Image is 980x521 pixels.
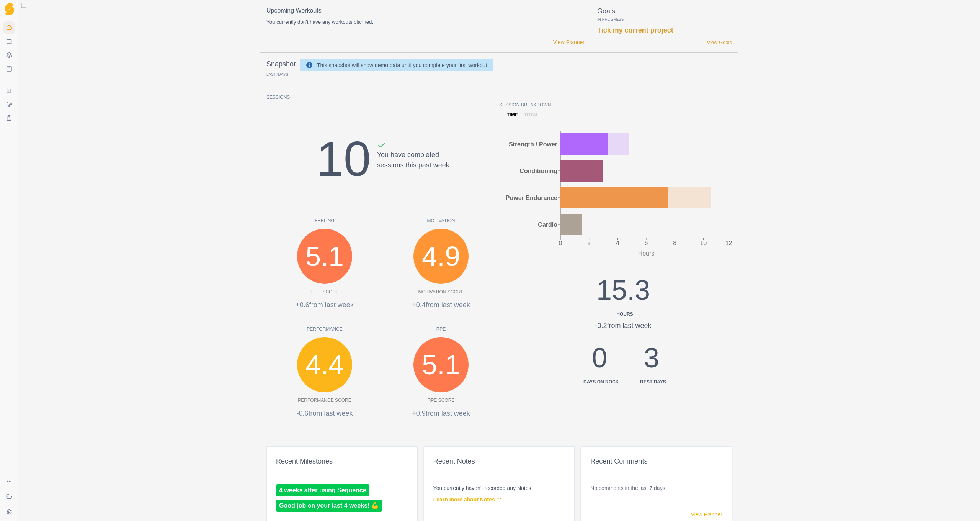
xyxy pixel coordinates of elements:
p: Performance [266,326,383,333]
div: -0.2 from last week [571,321,675,331]
div: Recent Comments [590,456,722,467]
div: 3 [637,337,666,385]
a: Good job on your last 4 weeks! 💪 [276,500,382,512]
button: Settings [3,506,15,518]
p: Motivation [383,217,499,224]
a: View Goals [707,39,732,46]
tspan: Conditioning [519,168,557,174]
a: View Planner [691,511,722,518]
div: Days on Rock [583,378,619,385]
div: 0 [580,337,619,385]
p: Session Breakdown [499,102,732,108]
tspan: Cardio [538,221,557,228]
tspan: Hours [638,250,655,257]
p: Performance Score [298,397,351,404]
div: You have completed sessions this past week [377,141,449,196]
a: Logo [3,3,15,15]
span: 4.4 [305,344,344,385]
tspan: 6 [645,240,648,246]
p: time [507,111,518,118]
div: This snapshot will show demo data until you complete your first workout [317,61,487,70]
a: 4 weeks after using Sequence [276,484,369,496]
p: Goals [597,6,732,16]
p: RPE Score [428,397,455,404]
tspan: Power Endurance [506,195,557,201]
tspan: 10 [700,240,707,246]
p: Sessions [266,94,499,101]
span: 5.1 [422,344,460,385]
span: 4.9 [422,236,460,277]
p: total [524,111,539,118]
p: -0.6 from last week [266,408,383,419]
a: Tick my current project [597,26,673,34]
p: RPE [383,326,499,333]
span: 5.1 [305,236,344,277]
tspan: 8 [673,240,676,246]
a: Learn more about Notes [433,496,501,503]
tspan: 4 [616,240,619,246]
tspan: Strength / Power [509,141,557,147]
p: +0.4 from last week [383,300,499,310]
p: +0.6 from last week [266,300,383,310]
span: 7 [276,72,278,77]
p: You currently haven't recorded any Notes. [433,484,565,492]
div: Recent Milestones [276,456,408,467]
tspan: 0 [559,240,562,246]
p: Felt Score [310,288,339,295]
div: Recent Notes [433,456,565,467]
p: Snapshot [266,59,296,69]
img: Logo [5,3,14,16]
p: You currently don't have any workouts planned. [266,18,585,26]
p: Last Days [266,72,288,77]
p: Feeling [266,217,383,224]
p: Upcoming Workouts [266,6,585,15]
tspan: 12 [725,240,732,246]
div: Hours [574,311,675,318]
a: View Planner [553,38,585,46]
div: Rest days [640,378,666,385]
p: +0.9 from last week [383,408,499,419]
p: In Progress [597,16,732,22]
p: No comments in the last 7 days [590,484,722,492]
tspan: 2 [587,240,591,246]
div: 15.3 [571,269,675,318]
div: 10 [316,122,371,196]
p: Motivation Score [418,288,464,295]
